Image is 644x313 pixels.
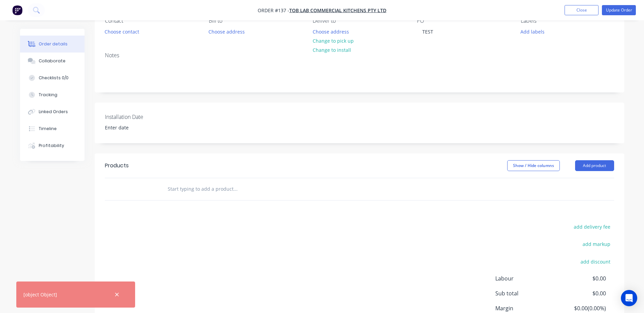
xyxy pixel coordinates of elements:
[555,304,606,312] span: $0.00 ( 0.00 %)
[309,36,357,45] button: Change to pick up
[20,69,85,86] button: Checklists 0/0
[105,162,129,170] div: Products
[167,182,303,196] input: Start typing to add a product...
[20,36,85,53] button: Order details
[39,75,69,81] div: Checklists 0/0
[209,18,302,24] div: Bill to
[205,27,249,36] button: Choose address
[39,109,68,115] div: Linked Orders
[309,27,352,36] button: Choose address
[521,18,614,24] div: Labels
[579,239,614,249] button: add markup
[575,160,614,171] button: Add product
[602,5,636,15] button: Update Order
[20,103,85,120] button: Linked Orders
[39,92,57,98] div: Tracking
[105,18,198,24] div: Contact
[100,123,185,133] input: Enter date
[313,18,406,24] div: Deliver to
[258,7,289,14] span: Order #137 -
[105,113,190,121] label: Installation Date
[577,257,614,266] button: add discount
[417,27,439,37] div: TEST
[555,274,606,283] span: $0.00
[309,45,354,55] button: Change to install
[507,160,560,171] button: Show / Hide columns
[105,52,614,59] div: Notes
[39,126,57,132] div: Timeline
[20,86,85,103] button: Tracking
[12,5,22,15] img: Factory
[39,143,64,149] div: Profitability
[39,41,68,47] div: Order details
[101,27,143,36] button: Choose contact
[621,290,637,306] div: Open Intercom Messenger
[20,120,85,137] button: Timeline
[39,58,66,64] div: Collaborate
[23,291,57,298] div: [object Object]
[555,289,606,297] span: $0.00
[517,27,548,36] button: Add labels
[417,18,510,24] div: PO
[495,289,556,297] span: Sub total
[495,304,556,312] span: Margin
[20,53,85,69] button: Collaborate
[570,222,614,231] button: add delivery fee
[289,7,386,14] a: TOB LAB COMMERCIAL KITCHENS PTY LTD
[565,5,599,15] button: Close
[20,137,85,154] button: Profitability
[495,274,556,283] span: Labour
